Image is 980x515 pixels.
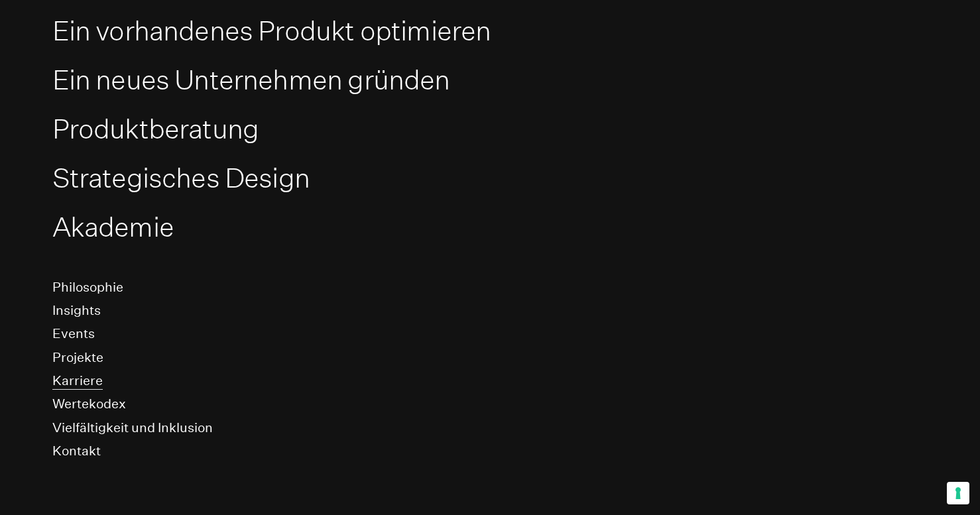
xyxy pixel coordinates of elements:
[52,64,450,97] a: Ein neues Unternehmen gründen
[52,396,126,413] a: Wertekodex
[52,113,259,146] a: Produktberatung
[52,302,101,319] a: Insights
[52,443,101,460] a: Kontakt
[52,372,103,390] a: Karriere
[52,420,213,437] a: Vielfältigkeit und Inklusion
[52,325,95,343] a: Events
[947,482,969,504] button: Your consent preferences for tracking technologies
[52,349,103,367] a: Projekte
[52,279,123,296] a: Philosophie
[52,211,174,244] a: Akademie
[52,162,310,195] a: Strategisches Design
[52,15,491,48] a: Ein vorhandenes Produkt optimieren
